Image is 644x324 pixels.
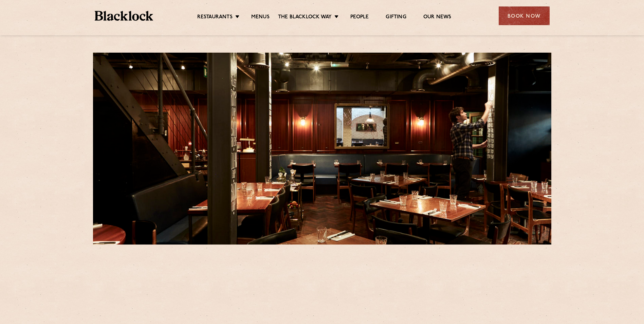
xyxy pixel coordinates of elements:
[278,14,332,21] a: The Blacklock Way
[350,14,369,21] a: People
[499,6,550,25] div: Book Now
[197,14,233,21] a: Restaurants
[423,14,452,21] a: Our News
[95,11,153,21] img: BL_Textured_Logo-footer-cropped.svg
[251,14,270,21] a: Menus
[386,14,406,21] a: Gifting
